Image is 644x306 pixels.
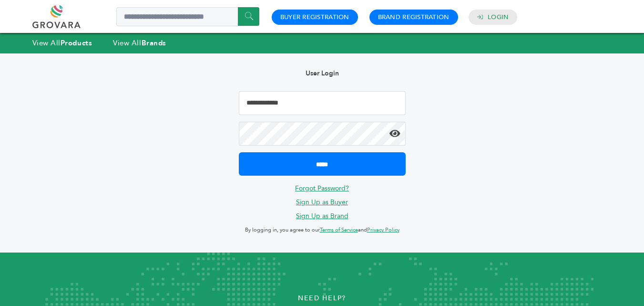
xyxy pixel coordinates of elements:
[239,224,406,236] p: By logging in, you agree to our and
[280,13,349,21] a: Buyer Registration
[367,226,399,233] a: Privacy Policy
[239,122,406,146] input: Password
[239,91,406,115] input: Email Address
[61,38,92,48] strong: Products
[295,184,349,193] a: Forgot Password?
[32,38,92,48] a: View AllProducts
[116,7,259,26] input: Search a product or brand...
[320,226,358,233] a: Terms of Service
[488,13,509,21] a: Login
[296,211,348,221] a: Sign Up as Brand
[32,291,612,306] p: Need Help?
[142,38,166,48] strong: Brands
[306,69,339,78] b: User Login
[296,198,348,207] a: Sign Up as Buyer
[378,13,450,21] a: Brand Registration
[113,38,166,48] a: View AllBrands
